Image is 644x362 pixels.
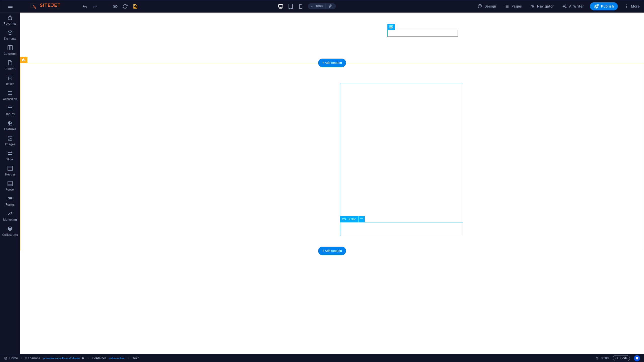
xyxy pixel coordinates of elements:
button: Pages [502,2,524,10]
button: Usercentrics [634,355,640,361]
h6: 100% [315,3,324,9]
span: 00 00 [601,355,609,361]
span: Design [477,4,496,9]
p: Features [4,127,16,131]
p: Columns [4,52,16,56]
button: Navigator [528,2,556,10]
button: AI Writer [560,2,586,10]
div: + Add section [318,247,346,255]
p: Tables [6,112,15,116]
i: Save (Ctrl+S) [132,4,138,9]
p: Slider [6,157,14,161]
span: : [604,356,605,360]
i: Undo: Change text (Ctrl+Z) [82,4,88,9]
p: Favorites [4,22,16,26]
span: Click to select. Double-click to edit [25,355,41,361]
p: Header [5,172,15,176]
span: . preset-columns-three-v2-doctor [42,355,80,361]
span: Button [348,218,356,221]
button: Design [475,2,498,10]
p: Marketing [3,218,17,222]
a: Click to cancel selection. Double-click to open Pages [4,355,18,361]
p: Elements [4,37,17,41]
span: Code [615,355,628,361]
button: 100% [308,3,326,9]
i: This element is a customizable preset [82,357,84,359]
span: Click to select. Double-click to edit [132,355,139,361]
span: Click to select. Double-click to edit [92,355,106,361]
button: Code [613,355,630,361]
h6: Session time [595,355,609,361]
span: . columns-box [108,355,124,361]
button: reload [122,3,128,9]
img: Editor Logo [29,3,67,9]
p: Boxes [6,82,14,86]
button: More [622,2,642,10]
div: + Add section [318,59,346,67]
nav: breadcrumb [25,355,139,361]
span: AI Writer [562,4,584,9]
button: undo [82,3,88,9]
p: Content [5,67,16,71]
i: Reload page [122,4,128,9]
p: Images [5,142,15,146]
span: Pages [504,4,522,9]
p: Footer [6,188,15,192]
p: Accordion [3,97,17,101]
i: On resize automatically adjust zoom level to fit chosen device. [329,4,333,9]
div: Design (Ctrl+Alt+Y) [475,2,498,10]
p: Forms [6,203,15,207]
button: Publish [590,2,618,10]
button: save [132,3,138,9]
span: More [624,4,640,9]
p: Collections [2,233,18,237]
span: Publish [594,4,614,9]
span: Navigator [530,4,554,9]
